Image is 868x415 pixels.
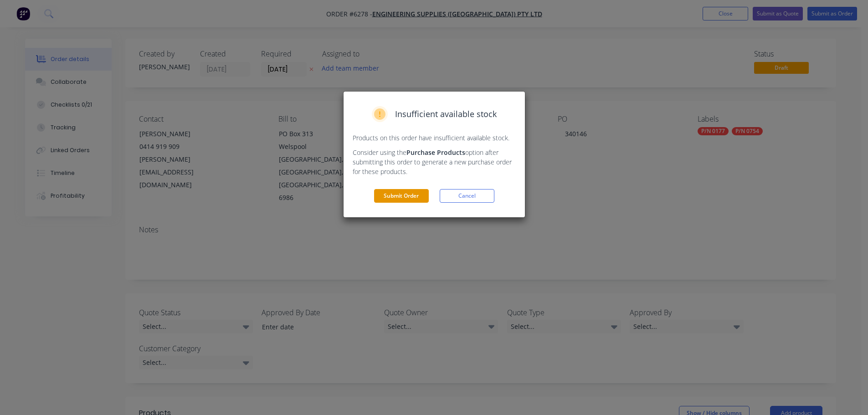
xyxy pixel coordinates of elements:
p: Consider using the option after submitting this order to generate a new purchase order for these ... [353,148,516,176]
button: Cancel [440,189,494,203]
button: Submit Order [374,189,429,203]
span: Insufficient available stock [395,108,497,120]
strong: Purchase Products [406,148,465,157]
p: Products on this order have insufficient available stock. [353,133,516,143]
